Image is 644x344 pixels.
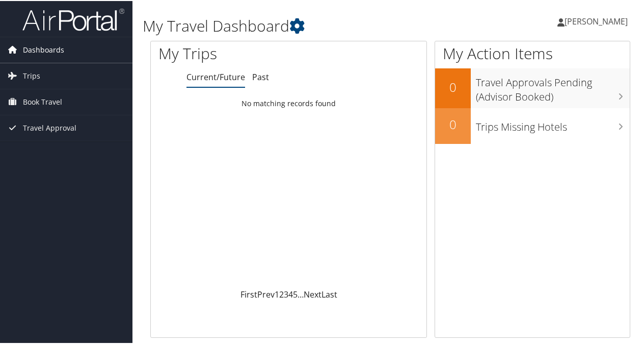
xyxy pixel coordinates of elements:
[151,93,426,112] td: No matching records found
[293,288,298,299] a: 5
[304,288,321,299] a: Next
[252,70,269,82] a: Past
[22,7,124,31] img: airportal-logo.png
[476,114,630,133] h3: Trips Missing Hotels
[435,115,471,132] h2: 0
[186,70,245,82] a: Current/Future
[435,42,630,63] h1: My Action Items
[240,288,257,299] a: First
[279,288,284,299] a: 2
[476,69,630,103] h3: Travel Approvals Pending (Advisor Booked)
[435,78,471,95] h2: 0
[435,107,630,143] a: 0Trips Missing Hotels
[275,288,279,299] a: 1
[23,36,64,62] span: Dashboards
[257,288,275,299] a: Prev
[143,14,473,36] h1: My Travel Dashboard
[321,288,337,299] a: Last
[298,288,304,299] span: …
[557,5,638,36] a: [PERSON_NAME]
[23,114,76,140] span: Travel Approval
[158,42,304,63] h1: My Trips
[284,288,288,299] a: 3
[23,88,62,114] span: Book Travel
[435,67,630,107] a: 0Travel Approvals Pending (Advisor Booked)
[23,62,40,88] span: Trips
[288,288,293,299] a: 4
[565,15,628,26] span: [PERSON_NAME]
